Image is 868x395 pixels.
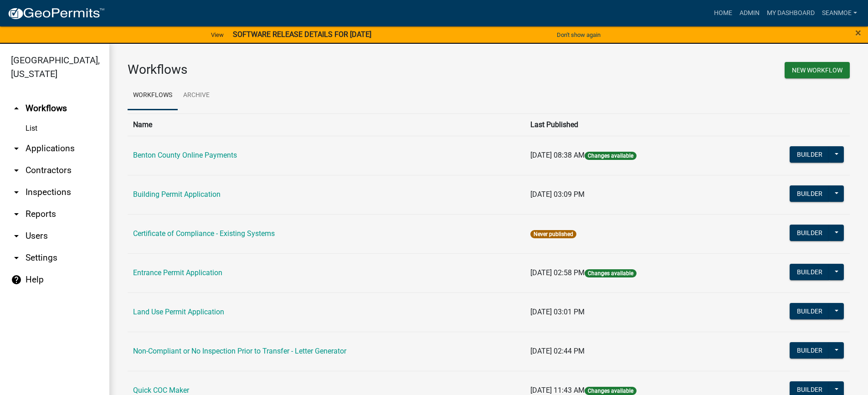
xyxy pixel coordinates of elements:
button: Builder [790,185,830,202]
a: Certificate of Compliance - Existing Systems [133,229,275,238]
strong: SOFTWARE RELEASE DETAILS FOR [DATE] [233,30,371,39]
button: Close [855,27,861,38]
button: Builder [790,225,830,241]
a: SeanMoe [818,5,861,22]
th: Last Published [525,113,733,136]
i: arrow_drop_down [11,252,22,263]
span: [DATE] 03:09 PM [530,190,585,199]
a: Quick COC Maker [133,386,189,395]
a: Land Use Permit Application [133,308,224,316]
button: Builder [790,342,830,359]
span: × [855,26,861,39]
i: arrow_drop_up [11,103,22,114]
button: New Workflow [785,62,850,78]
span: [DATE] 11:43 AM [530,386,585,395]
span: Changes available [585,387,637,395]
a: Admin [736,5,763,22]
button: Don't show again [553,27,604,42]
a: Benton County Online Payments [133,151,237,159]
i: arrow_drop_down [11,187,22,198]
i: arrow_drop_down [11,165,22,176]
i: arrow_drop_down [11,209,22,220]
button: Builder [790,264,830,280]
span: [DATE] 03:01 PM [530,308,585,316]
h3: Workflows [128,62,482,77]
i: help [11,274,22,285]
a: Building Permit Application [133,190,221,199]
span: [DATE] 08:38 AM [530,151,585,159]
a: Entrance Permit Application [133,268,222,277]
a: Archive [178,81,215,110]
i: arrow_drop_down [11,231,22,241]
span: Never published [530,230,576,238]
a: View [207,27,227,42]
button: Builder [790,146,830,163]
a: Home [710,5,736,22]
span: [DATE] 02:58 PM [530,268,585,277]
span: Changes available [585,269,637,277]
a: Non-Compliant or No Inspection Prior to Transfer - Letter Generator [133,347,346,355]
i: arrow_drop_down [11,143,22,154]
button: Builder [790,303,830,319]
span: Changes available [585,152,637,160]
a: My Dashboard [763,5,818,22]
span: [DATE] 02:44 PM [530,347,585,355]
th: Name [128,113,525,136]
a: Workflows [128,81,178,110]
